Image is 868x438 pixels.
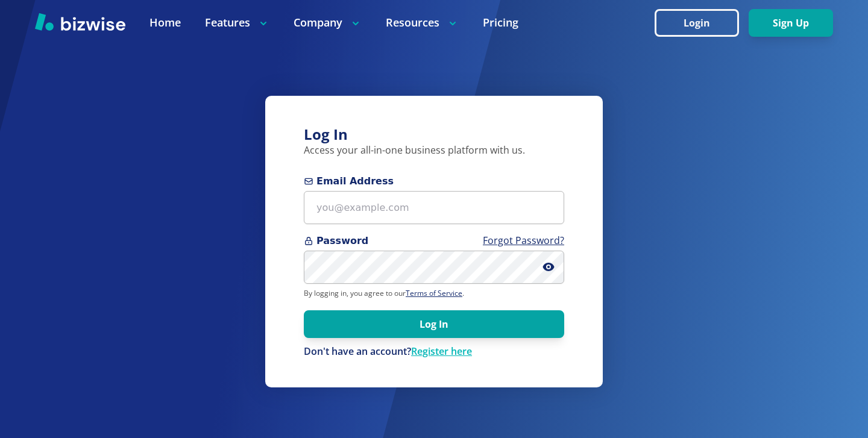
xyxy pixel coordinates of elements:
div: Don't have an account?Register here [304,345,564,358]
p: Features [205,15,269,30]
a: Register here [411,345,472,358]
a: Terms of Service [406,288,462,298]
a: Login [655,17,749,29]
a: Forgot Password? [483,234,564,247]
a: Home [149,15,181,30]
p: By logging in, you agree to our . [304,289,564,298]
button: Login [655,9,739,37]
p: Access your all-in-one business platform with us. [304,144,564,157]
a: Sign Up [749,17,833,29]
img: Bizwise Logo [35,13,125,31]
p: Don't have an account? [304,345,564,358]
p: Company [294,15,362,30]
button: Log In [304,310,564,338]
a: Pricing [483,15,518,30]
p: Resources [386,15,459,30]
span: Email Address [304,174,564,189]
input: you@example.com [304,191,564,224]
span: Password [304,234,564,248]
button: Sign Up [749,9,833,37]
h3: Log In [304,125,564,145]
